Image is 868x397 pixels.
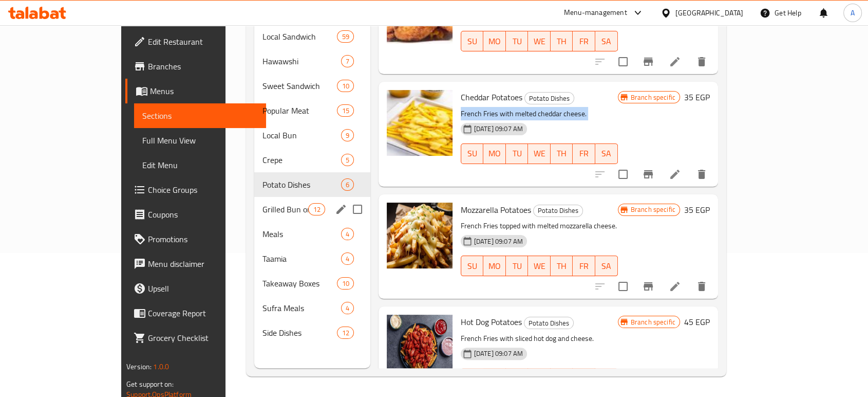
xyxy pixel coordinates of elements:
span: Crepe [262,154,341,166]
button: SU [461,31,483,51]
button: TH [551,143,573,164]
a: Menu disclaimer [125,251,266,276]
a: Menus [125,79,266,103]
span: Promotions [148,233,258,245]
a: Choice Groups [125,177,266,202]
span: WE [532,34,546,49]
span: Takeaway Boxes [262,277,337,290]
button: WE [528,256,551,276]
span: 7 [342,57,353,66]
span: Sufra Meals [262,302,341,314]
a: Sections [134,103,266,128]
button: TH [551,368,573,389]
span: FR [577,146,591,161]
span: WE [532,146,546,161]
span: Potato Dishes [525,93,574,104]
span: Sweet Sandwich [262,80,337,92]
button: delete [689,162,714,187]
span: SA [599,259,614,274]
button: TU [506,368,529,389]
span: MO [487,259,502,274]
button: SA [595,31,618,51]
span: WE [532,259,546,274]
button: MO [483,31,506,51]
a: Edit Restaurant [125,29,266,54]
span: TH [555,34,569,49]
div: items [337,80,353,92]
button: SA [595,256,618,276]
div: Sweet Sandwich10 [254,74,370,98]
h6: 35 EGP [684,203,710,217]
span: Choice Groups [148,184,258,196]
div: Taamia [262,252,341,265]
div: Takeaway Boxes10 [254,271,370,296]
span: Popular Meat [262,104,337,117]
button: FR [573,31,595,51]
span: TH [555,146,569,161]
div: items [337,30,353,43]
button: TH [551,31,573,51]
div: Local Sandwich59 [254,24,370,49]
span: SU [465,259,479,274]
div: Potato Dishes [533,205,583,217]
span: Coverage Report [148,307,258,319]
p: French Fries with sliced hot dog and cheese. [461,332,618,345]
button: SU [461,143,483,164]
span: Branch specific [627,317,680,327]
button: SU [461,368,483,389]
button: MO [483,256,506,276]
a: Branches [125,54,266,79]
div: Taamia4 [254,246,370,271]
button: FR [573,368,595,389]
button: WE [528,368,551,389]
span: 4 [342,303,353,313]
img: Cheddar Potatoes [387,90,452,156]
span: TU [510,34,524,49]
span: MO [487,146,502,161]
div: Popular Meat15 [254,98,370,123]
a: Edit Menu [134,153,266,177]
a: Edit menu item [669,280,681,293]
div: items [341,178,354,191]
span: Select to update [612,276,634,297]
div: items [341,55,354,67]
span: Edit Menu [142,159,258,171]
span: Potato Dishes [534,205,582,216]
span: 15 [337,106,353,116]
span: Menus [150,85,258,97]
span: Coupons [148,208,258,221]
button: WE [528,143,551,164]
button: TH [551,256,573,276]
span: Grocery Checklist [148,332,258,344]
a: Upsell [125,276,266,301]
span: [DATE] 09:07 AM [470,349,527,358]
div: Local Bun9 [254,123,370,148]
div: Crepe5 [254,148,370,172]
span: 10 [337,81,353,91]
a: Grocery Checklist [125,326,266,350]
button: Branch-specific-item [636,162,661,187]
span: Branch specific [627,93,680,102]
span: TU [510,259,524,274]
span: 12 [337,328,353,338]
span: FR [577,259,591,274]
div: items [341,129,354,141]
span: SA [599,146,614,161]
div: Grilled Bun or French12edit [254,197,370,222]
span: Hawawshi [262,55,341,67]
nav: Menu sections [254,20,370,349]
div: Meals [262,228,341,240]
div: items [341,252,354,265]
div: items [341,302,354,314]
button: SU [461,256,483,276]
button: FR [573,256,595,276]
div: items [308,203,325,215]
span: [DATE] 09:07 AM [470,237,527,246]
span: 4 [342,254,353,264]
span: Cheddar Potatoes [461,89,522,105]
span: Menu disclaimer [148,258,258,270]
span: 6 [342,180,353,190]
